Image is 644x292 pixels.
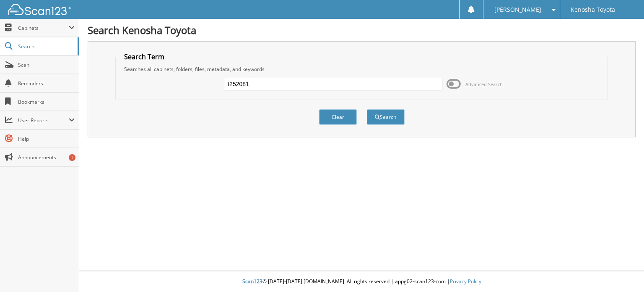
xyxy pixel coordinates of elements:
[494,7,541,12] span: [PERSON_NAME]
[18,24,69,32] span: Cabinets
[367,109,405,125] button: Search
[242,278,262,285] span: Scan123
[465,81,503,87] span: Advanced Search
[18,61,75,68] span: Scan
[120,52,169,61] legend: Search Term
[18,117,69,124] span: User Reports
[79,271,644,292] div: © [DATE]-[DATE] [DOMAIN_NAME]. All rights reserved | appg02-scan123-com |
[571,7,615,12] span: Kenosha Toyota
[8,4,71,15] img: scan123-logo-white.svg
[18,135,75,142] span: Help
[602,252,644,292] iframe: Chat Widget
[88,23,636,37] h1: Search Kenosha Toyota
[18,80,75,87] span: Reminders
[120,66,603,73] div: Searches all cabinets, folders, files, metadata, and keywords
[450,278,481,285] a: Privacy Policy
[18,43,73,50] span: Search
[18,98,75,105] span: Bookmarks
[18,154,75,161] span: Announcements
[69,154,75,161] div: 1
[319,109,357,125] button: Clear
